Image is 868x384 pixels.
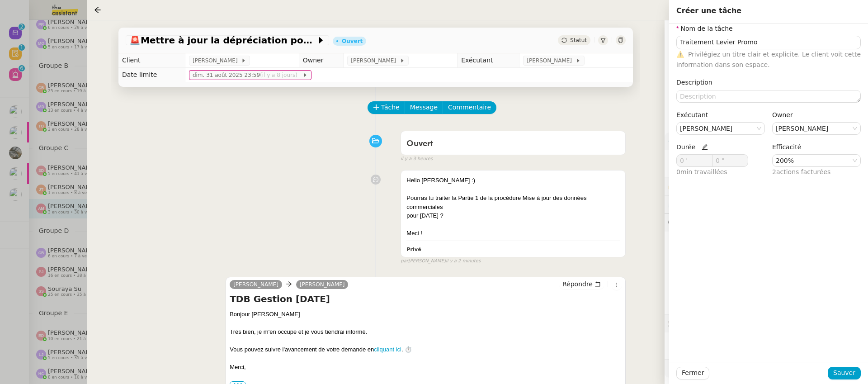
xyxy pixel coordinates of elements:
[676,25,733,32] label: Nom de la tâche
[676,36,861,49] input: Nom
[260,72,299,78] span: (il y a 8 jours)
[776,123,857,134] nz-select-item: Frédérique Albert
[772,168,830,175] span: 2
[443,101,496,114] button: Commentaire
[351,56,399,65] span: [PERSON_NAME]
[668,181,727,191] span: 🔐
[230,345,622,354] div: Vous pouvez suivre l'avancement de votre demande en . ⏱️
[448,102,491,113] span: Commentaire
[406,194,620,211] div: Pourras tu traiter la Partie 1 de la procédure Mise à jour des données commerciales
[406,229,620,238] div: Meci !
[776,155,857,166] nz-select-item: 200%
[676,168,727,175] span: 0
[406,140,433,148] span: Ouvert
[833,368,855,378] span: Sauver
[230,310,622,319] div: Bonjour [PERSON_NAME]
[676,111,708,119] label: Exécutant
[230,363,622,372] div: Merci,
[118,53,185,68] td: Client
[665,214,868,232] div: 💬Commentaires 1
[772,111,793,119] label: Owner
[668,365,696,372] span: 🧴
[193,71,302,80] span: dim. 31 août 2025 23:59
[665,195,868,213] div: ⏲️Tâches 0:00 0actions
[230,293,622,305] h4: TDB Gestion [DATE]
[446,257,481,265] span: il y a 2 minutes
[401,155,433,163] span: il y a 3 heures
[682,368,704,378] span: Fermer
[668,319,781,327] span: 🕵️
[665,133,868,150] div: ⚙️Procédures
[193,56,241,65] span: [PERSON_NAME]
[680,168,727,175] span: min travaillées
[129,35,141,46] span: 🚨
[562,280,593,289] span: Répondre
[406,247,421,252] b: Privé
[401,257,408,265] span: par
[677,155,712,166] input: 0 min
[118,68,185,82] td: Date limite
[368,101,405,114] button: Tâche
[296,280,349,289] a: [PERSON_NAME]
[665,314,868,332] div: 🕵️Autres demandes en cours 4
[665,360,868,378] div: 🧴Autres
[828,367,861,379] button: Sauver
[676,143,695,151] span: Durée
[668,136,715,147] span: ⚙️
[712,155,748,166] input: 0 sec
[668,200,773,208] span: ⏲️
[374,346,401,353] a: cliquant ici
[676,367,709,379] button: Fermer
[776,168,830,175] span: actions facturées
[676,79,712,86] label: Description
[230,327,622,337] div: Très bien, je m'en occupe et je vous tiendrai informé.
[406,211,620,220] div: pour [DATE] ?
[527,56,575,65] span: [PERSON_NAME]
[406,176,620,185] div: Hello [PERSON_NAME] :)
[680,123,761,134] nz-select-item: Bert Canavaggio
[405,101,443,114] button: Message
[676,6,741,15] span: Créer une tâche
[230,280,282,289] a: [PERSON_NAME]
[401,257,481,265] small: [PERSON_NAME]
[458,53,519,68] td: Exécutant
[410,102,438,113] span: Message
[342,38,363,44] div: Ouvert
[129,36,316,45] span: Mettre à jour la dépréciation pour juillet et août
[665,177,868,195] div: 🔐Données client
[570,37,587,43] span: Statut
[299,53,344,68] td: Owner
[668,219,742,226] span: 💬
[772,143,801,151] span: Efficacité
[381,102,400,113] span: Tâche
[559,279,604,289] button: Répondre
